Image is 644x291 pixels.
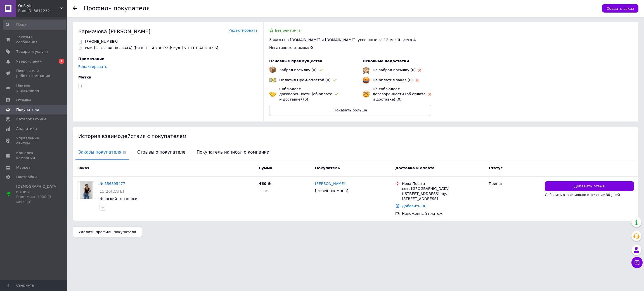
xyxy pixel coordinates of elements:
span: Отзывы о покупателе [134,145,188,159]
a: Добавить ЭН [402,204,427,208]
span: 15:26[DATE] [100,189,124,194]
span: Негативные отзывы: - [269,46,310,50]
span: Кошелек компании [16,151,52,161]
span: 460 ₴ [259,182,271,186]
img: rating-tag-type [428,93,431,96]
span: Заказ [77,166,89,170]
div: Принят [489,181,541,186]
div: смт. [GEOGRAPHIC_DATA] ([STREET_ADDRESS]: вул. [STREET_ADDRESS] [402,186,484,202]
a: Редактировать [229,28,258,33]
span: Покупатель написал о компании [194,145,272,159]
div: Вернуться назад [73,6,77,11]
img: emoji [269,66,276,73]
div: Наложенный платеж [402,211,484,216]
span: Доставка и оплата [395,166,435,170]
span: Без рейтинга [275,28,300,32]
span: Соблюдает договоренности (об оплате и доставке) (0) [279,87,332,101]
span: Настройки [16,175,37,180]
button: Удалить профиль покупателя [73,226,142,237]
span: Статус [489,166,503,170]
span: Сумма [259,166,272,170]
div: Нова Пошта [402,181,484,186]
span: Заказы и сообщения [16,35,52,45]
span: Добавить отзыв [574,184,605,189]
span: Панель управления [16,83,52,93]
a: № 356895477 [100,182,125,186]
span: Уведомления [16,59,42,64]
p: [PHONE_NUMBER] [85,39,118,44]
span: Маркет [16,165,30,170]
span: Управление сайтом [16,136,52,146]
span: Аналитика [16,126,37,131]
span: Показать больше [334,108,367,112]
img: emoji [269,77,276,84]
span: [DEMOGRAPHIC_DATA] и счета [16,184,58,204]
span: Заказы покупателя [75,145,129,159]
span: Товары и услуги [16,49,48,54]
img: rating-tag-type [418,69,421,72]
span: Показатели работы компании [16,68,52,78]
div: Ваш ID: 3811232 [18,8,67,13]
img: emoji [269,90,276,98]
img: emoji [363,77,370,84]
span: Создать заказ [607,6,634,11]
img: rating-tag-type [335,93,338,96]
span: Каталог ProSale [16,117,46,122]
a: Женский топ-корсет [100,197,139,201]
span: 0 [310,46,313,50]
span: Примечание [78,57,104,61]
span: Оплатил Пром-оплатой (0) [279,78,330,82]
span: Забрал посылку (0) [279,68,316,72]
span: Не оплатил заказ (0) [373,78,413,82]
img: emoji [363,90,370,98]
input: Поиск [3,20,66,30]
a: [PERSON_NAME] [315,181,345,187]
img: Фото товару [80,182,93,199]
button: Создать заказ [602,4,638,13]
span: Удалить профиль покупателя [79,230,136,234]
span: Заказы на [DOMAIN_NAME] и [DOMAIN_NAME]: успешные за 12 мес - , всего - [269,38,416,42]
div: [PHONE_NUMBER] [314,187,349,195]
div: Prom микс 1000 (3 месяца) [16,194,58,204]
span: Покупатели [16,107,39,112]
span: 3 [398,38,400,42]
button: Добавить отзыв [545,181,634,192]
span: 1 [59,59,64,64]
span: Покупатель [315,166,340,170]
img: rating-tag-type [416,79,418,82]
span: 1 шт. [259,189,269,193]
h1: Профиль покупателя [84,5,150,12]
span: Не забрал посылку (0) [373,68,416,72]
img: emoji [363,66,370,74]
img: rating-tag-type [333,79,337,82]
span: Основные недостатки [363,59,409,63]
p: смт. [GEOGRAPHIC_DATA] ([STREET_ADDRESS]: вул. [STREET_ADDRESS] [85,46,218,51]
a: Фото товару [77,181,95,199]
span: OnStyle [18,3,60,8]
a: Редактировать [78,65,107,69]
img: rating-tag-type [319,69,323,71]
button: Показать больше [269,105,431,116]
span: Метки [78,75,91,79]
span: История взаимодействия с покупателем [78,133,186,139]
div: Бармачова [PERSON_NAME] [78,28,150,35]
span: Основные преимущества [269,59,322,63]
span: 4 [413,38,416,42]
button: Чат с покупателем [631,257,643,268]
span: Добавить отзыв можно в течение 30 дней [545,193,620,197]
span: Отзывы [16,98,31,103]
span: Не соблюдает договоренности (об оплате и доставке) (0) [373,87,425,101]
